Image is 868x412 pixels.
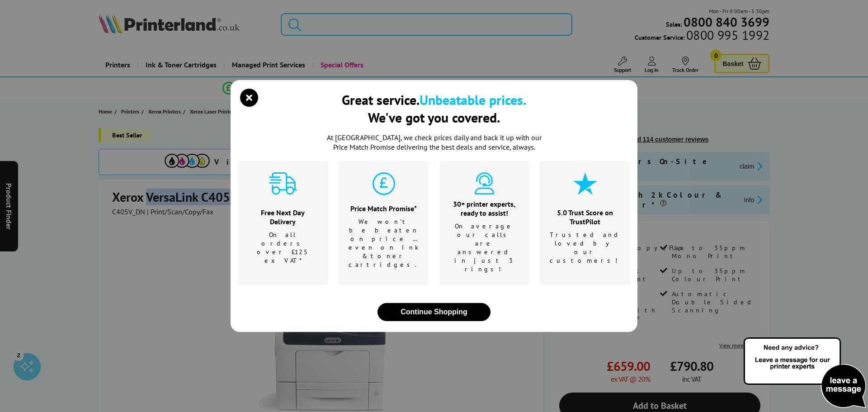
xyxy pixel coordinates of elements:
div: Great service. We've got you covered. [342,91,526,126]
div: Price Match Promise* [349,204,419,213]
p: On average our calls are answered in just 3 rings! [451,222,519,274]
p: On all orders over £125 ex VAT* [249,231,317,265]
div: 5.0 Trust Score on TrustPilot [550,208,621,226]
p: At [GEOGRAPHIC_DATA], we check prices daily and back it up with our Price Match Promise deliverin... [321,133,547,152]
button: close modal [242,91,256,104]
div: Free Next Day Delivery [249,208,317,226]
img: Open Live Chat window [741,336,868,410]
button: close modal [377,303,491,321]
p: Trusted and loved by our customers! [550,231,621,265]
b: Unbeatable prices. [420,91,526,109]
div: 30+ printer experts, ready to assist! [451,199,519,218]
p: We won't be beaten on price …even on ink & toner cartridges. [349,218,419,269]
